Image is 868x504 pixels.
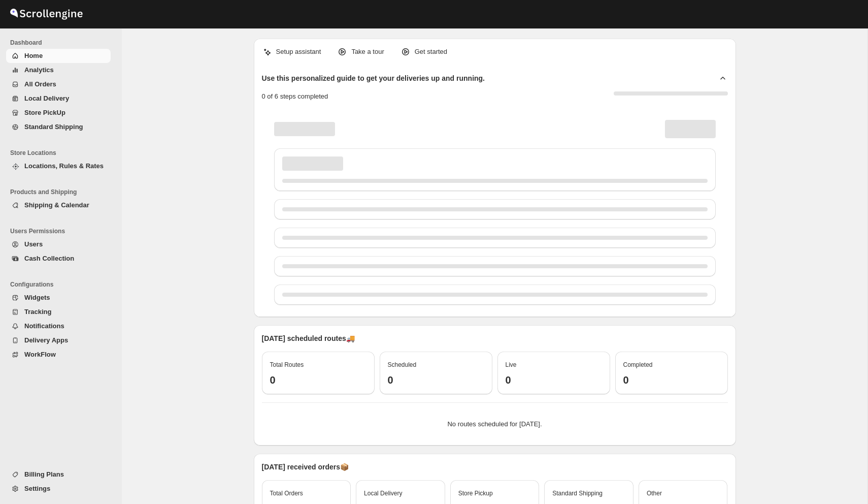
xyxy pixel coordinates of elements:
[24,294,50,301] span: Widgets
[270,419,720,429] p: No routes scheduled for [DATE].
[262,462,728,472] p: [DATE] received orders 📦
[10,227,115,235] span: Users Permissions
[552,490,603,497] span: Standard Shipping
[24,80,56,88] span: All Orders
[6,159,111,173] button: Locations, Rules & Rates
[24,240,43,248] span: Users
[24,123,83,131] span: Standard Shipping
[6,467,111,482] button: Billing Plans
[24,94,69,102] span: Local Delivery
[6,237,111,251] button: Users
[262,333,728,343] p: [DATE] scheduled routes 🚚
[6,482,111,496] button: Settings
[388,374,484,386] h3: 0
[24,322,64,330] span: Notifications
[10,39,115,47] span: Dashboard
[24,351,56,358] span: WorkFlow
[6,348,111,362] button: WorkFlow
[24,308,51,316] span: Tracking
[270,374,366,386] h3: 0
[6,251,111,266] button: Cash Collection
[24,470,64,478] span: Billing Plans
[10,188,115,196] span: Products and Shipping
[623,361,653,368] span: Completed
[270,490,303,497] span: Total Orders
[24,485,50,492] span: Settings
[270,361,304,368] span: Total Routes
[24,162,104,170] span: Locations, Rules & Rates
[24,255,74,262] span: Cash Collection
[24,201,89,209] span: Shipping & Calendar
[262,91,328,102] p: 0 of 6 steps completed
[10,149,115,157] span: Store Locations
[24,52,43,59] span: Home
[6,49,111,63] button: Home
[6,198,111,212] button: Shipping & Calendar
[24,109,65,116] span: Store PickUp
[6,333,111,348] button: Delivery Apps
[276,47,321,57] p: Setup assistant
[24,66,54,74] span: Analytics
[24,336,68,344] span: Delivery Apps
[262,110,728,309] div: Page loading
[458,490,493,497] span: Store Pickup
[506,374,602,386] h3: 0
[6,319,111,333] button: Notifications
[6,63,111,77] button: Analytics
[351,47,384,57] p: Take a tour
[10,280,115,289] span: Configurations
[6,291,111,305] button: Widgets
[6,77,111,91] button: All Orders
[6,305,111,319] button: Tracking
[623,374,720,386] h3: 0
[388,361,417,368] span: Scheduled
[364,490,402,497] span: Local Delivery
[262,73,485,83] h2: Use this personalized guide to get your deliveries up and running.
[415,47,447,57] p: Get started
[647,490,662,497] span: Other
[506,361,517,368] span: Live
